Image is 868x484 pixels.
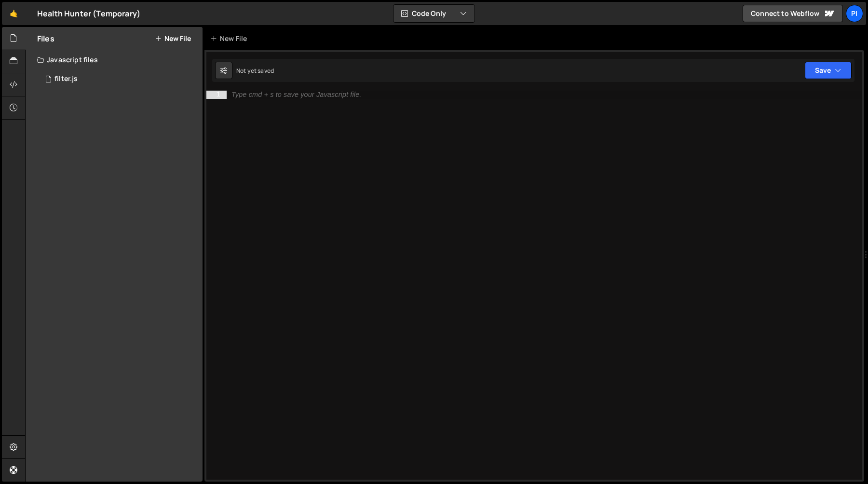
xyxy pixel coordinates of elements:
[37,8,140,19] div: Health Hunter (Temporary)
[231,91,361,98] div: Type cmd + s to save your Javascript file.
[206,91,227,99] div: 1
[155,35,191,42] button: New File
[26,50,203,69] div: Javascript files
[2,2,26,25] a: 🤙
[236,67,274,75] div: Not yet saved
[54,75,78,83] div: filter.js
[805,62,852,79] button: Save
[210,34,251,43] div: New File
[743,5,843,22] a: Connect to Webflow
[846,5,863,22] a: Pi
[37,33,54,44] h2: Files
[37,69,203,89] div: 16494/44708.js
[393,5,475,22] button: Code Only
